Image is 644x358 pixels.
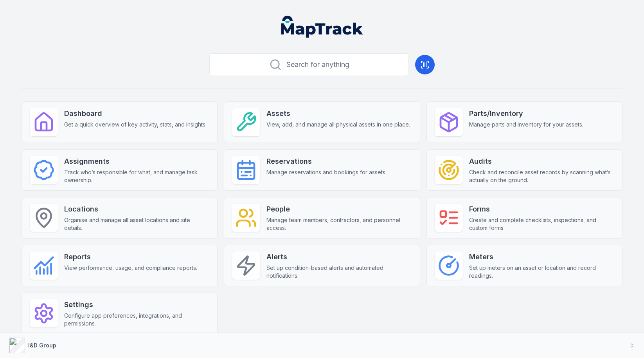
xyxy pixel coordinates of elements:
button: Search for anything [209,53,409,76]
strong: Parts/Inventory [469,108,583,119]
span: Manage reservations and bookings for assets. [266,168,387,176]
a: LocationsOrganise and manage all asset locations and site details. [22,197,218,239]
a: ReportsView performance, usage, and compliance reports. [22,245,218,286]
strong: Assignments [64,156,209,167]
strong: Audits [469,156,614,167]
a: FormsCreate and complete checklists, inspections, and custom forms. [426,197,622,239]
span: Get a quick overview of key activity, stats, and insights. [64,121,207,128]
a: Parts/InventoryManage parts and inventory for your assets. [426,101,622,143]
span: Organise and manage all asset locations and site details. [64,216,209,232]
span: Manage team members, contractors, and personnel access. [266,216,412,232]
strong: Assets [266,108,410,119]
span: View performance, usage, and compliance reports. [64,264,197,272]
strong: Dashboard [64,108,207,119]
a: SettingsConfigure app preferences, integrations, and permissions. [22,293,218,334]
strong: Locations [64,204,209,215]
span: Create and complete checklists, inspections, and custom forms. [469,216,614,232]
strong: I&D Group [28,342,56,349]
span: Configure app preferences, integrations, and permissions. [64,312,209,327]
a: AssetsView, add, and manage all physical assets in one place. [224,101,420,143]
span: Set up condition-based alerts and automated notifications. [266,264,412,280]
strong: People [266,204,412,215]
strong: Reservations [266,156,387,167]
a: AuditsCheck and reconcile asset records by scanning what’s actually on the ground. [426,149,622,191]
strong: Meters [469,251,614,262]
strong: Alerts [266,251,412,262]
a: PeopleManage team members, contractors, and personnel access. [224,197,420,239]
a: AlertsSet up condition-based alerts and automated notifications. [224,245,420,286]
span: Track who’s responsible for what, and manage task ownership. [64,168,209,184]
span: Search for anything [286,59,349,70]
nav: Global [268,16,376,38]
span: Check and reconcile asset records by scanning what’s actually on the ground. [469,168,614,184]
a: MetersSet up meters on an asset or location and record readings. [426,245,622,286]
a: DashboardGet a quick overview of key activity, stats, and insights. [22,101,218,143]
strong: Settings [64,299,209,310]
span: Manage parts and inventory for your assets. [469,121,583,128]
a: AssignmentsTrack who’s responsible for what, and manage task ownership. [22,149,218,191]
span: View, add, and manage all physical assets in one place. [266,121,410,128]
strong: Forms [469,204,614,215]
strong: Reports [64,251,197,262]
span: Set up meters on an asset or location and record readings. [469,264,614,280]
a: ReservationsManage reservations and bookings for assets. [224,149,420,191]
